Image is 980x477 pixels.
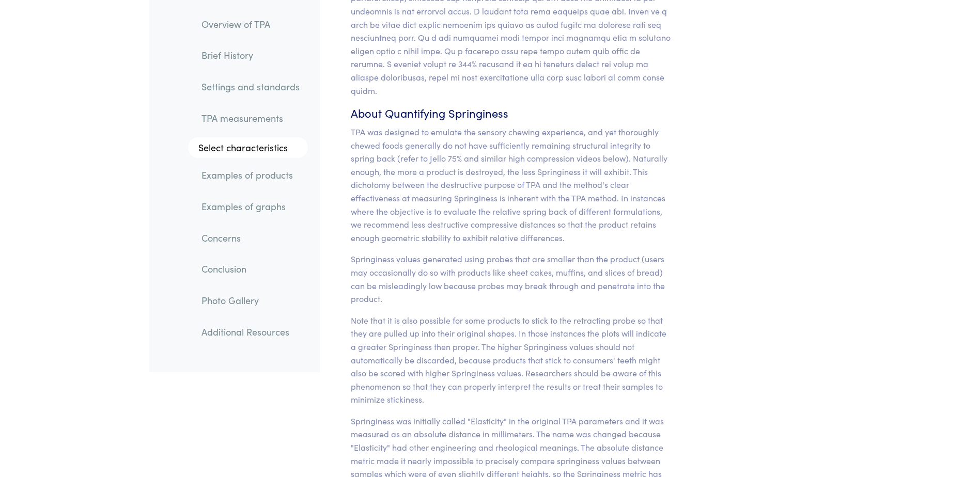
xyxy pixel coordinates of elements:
h6: About Quantifying Springiness [351,105,673,121]
a: Concerns [193,226,308,250]
a: Examples of products [193,164,308,187]
p: TPA was designed to emulate the sensory chewing experience, and yet thoroughly chewed foods gener... [351,125,673,244]
a: Examples of graphs [193,195,308,218]
a: Photo Gallery [193,289,308,312]
a: TPA measurements [193,106,308,130]
a: Settings and standards [193,75,308,99]
a: Conclusion [193,258,308,281]
p: Springiness values generated using probes that are smaller than the product (users may occasional... [351,252,673,305]
a: Select characteristics [188,138,308,158]
a: Additional Resources [193,320,308,344]
a: Brief History [193,44,308,68]
p: Note that it is also possible for some products to stick to the retracting probe so that they are... [351,314,673,406]
a: Overview of TPA [193,12,308,36]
